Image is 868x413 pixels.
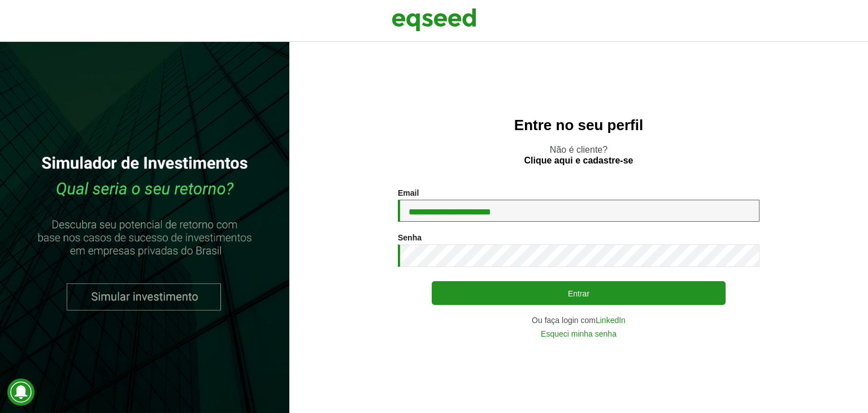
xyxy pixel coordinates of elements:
[596,316,626,324] a: LinkedIn
[398,316,759,324] div: Ou faça login com
[312,117,845,134] h2: Entre no seu perfil
[541,330,617,338] a: Esqueci minha senha
[312,144,845,166] p: Não é cliente?
[392,6,476,34] img: EqSeed Logo
[398,234,422,242] label: Senha
[432,281,726,305] button: Entrar
[524,156,633,165] a: Clique aqui e cadastre-se
[398,189,419,197] label: Email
